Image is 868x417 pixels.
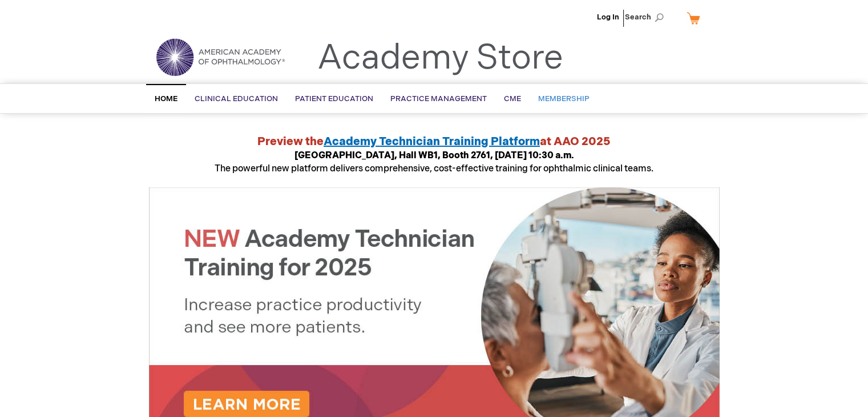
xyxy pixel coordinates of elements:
a: Academy Store [317,38,563,79]
span: Practice Management [390,94,487,103]
strong: [GEOGRAPHIC_DATA], Hall WB1, Booth 2761, [DATE] 10:30 a.m. [294,150,574,161]
a: Academy Technician Training Platform [324,135,540,149]
span: CME [504,94,521,103]
strong: Preview the at AAO 2025 [257,135,611,149]
span: Patient Education [295,94,373,103]
span: Search [625,6,668,29]
span: Home [155,94,177,103]
span: Membership [538,94,590,103]
span: The powerful new platform delivers comprehensive, cost-effective training for ophthalmic clinical... [215,150,653,174]
span: Clinical Education [195,94,278,103]
a: Log In [597,13,619,22]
